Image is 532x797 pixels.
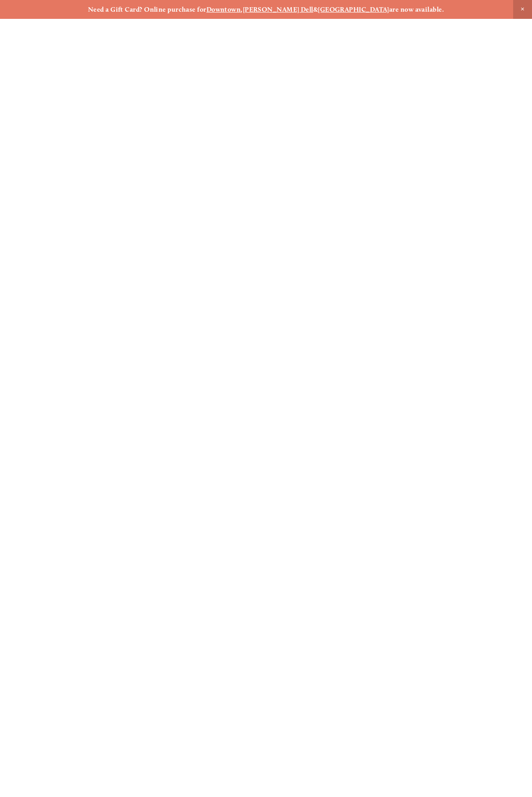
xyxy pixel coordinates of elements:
[243,5,313,13] a: [PERSON_NAME] Dell
[318,5,389,13] a: [GEOGRAPHIC_DATA]
[389,5,444,13] strong: are now available.
[207,5,241,13] a: Downtown
[241,5,242,13] strong: ,
[313,5,318,13] strong: &
[88,5,207,13] strong: Need a Gift Card? Online purchase for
